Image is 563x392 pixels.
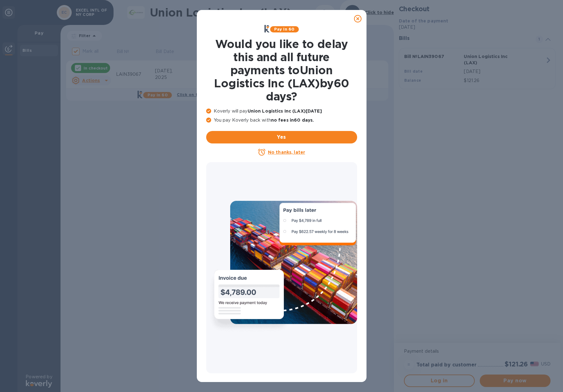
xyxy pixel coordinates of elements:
[268,150,305,155] u: No thanks, later
[206,108,357,114] p: Koverly will pay
[274,27,294,31] b: Pay in 60
[206,131,357,143] button: Yes
[248,109,322,114] b: Union Logistics Inc (LAX) [DATE]
[206,117,357,123] p: You pay Koverly back with
[271,118,314,123] b: no fees in 60 days .
[206,37,357,103] h1: Would you like to delay this and all future payments to Union Logistics Inc (LAX) by 60 days ?
[211,133,352,141] span: Yes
